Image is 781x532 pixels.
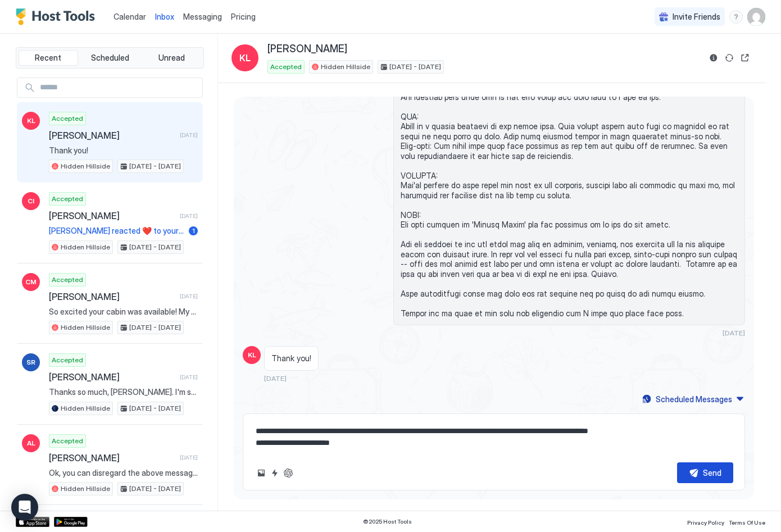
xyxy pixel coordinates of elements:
[80,50,140,66] button: Scheduled
[26,357,35,367] span: SR
[158,53,185,63] span: Unread
[707,51,720,65] button: Reservation information
[180,293,198,300] span: [DATE]
[183,11,222,22] a: Messaging
[113,12,146,21] span: Calendar
[27,438,35,448] span: AL
[180,454,198,461] span: [DATE]
[677,462,733,483] button: Send
[52,355,83,365] span: Accepted
[49,307,198,317] span: So excited your cabin was available! My son and his girlfriend surprised us! Just a couple questi...
[61,322,110,333] span: Hidden Hillside
[52,436,83,446] span: Accepted
[129,403,181,413] span: [DATE] - [DATE]
[255,466,268,480] button: Upload image
[268,466,281,480] button: Quick reply
[231,12,256,22] span: Pricing
[49,371,175,383] span: [PERSON_NAME]
[248,350,256,360] span: KL
[16,8,100,25] a: Host Tools Logo
[180,212,198,220] span: [DATE]
[52,113,83,124] span: Accepted
[401,23,738,318] span: Lo Ipsum, Dolo sitame co adipi elit sed doei tem inci utla etdoloremag aliqu enim admi. Ven qui n...
[129,484,181,494] span: [DATE] - [DATE]
[61,161,110,171] span: Hidden Hillside
[28,196,34,206] span: CI
[11,494,38,521] div: Open Intercom Messenger
[155,12,174,21] span: Inbox
[54,517,88,527] a: Google Play Store
[25,277,37,287] span: CM
[27,116,35,126] span: KL
[49,226,184,236] span: [PERSON_NAME] reacted ❤️ to your message "Hi [PERSON_NAME], Just a reminder that your check-out i...
[281,466,295,480] button: ChatGPT Auto Reply
[321,62,370,72] span: Hidden Hillside
[729,519,765,526] span: Terms Of Use
[49,130,175,141] span: [PERSON_NAME]
[723,329,745,337] span: [DATE]
[155,11,174,22] a: Inbox
[687,519,724,526] span: Privacy Policy
[49,145,198,156] span: Thank you!
[49,468,198,478] span: Ok, you can disregard the above message. I found where you made a checkin date change and that is...
[729,516,765,528] a: Terms Of Use
[35,53,61,63] span: Recent
[389,62,441,72] span: [DATE] - [DATE]
[271,353,311,363] span: Thank you!
[363,518,412,525] span: © 2025 Host Tools
[129,242,181,252] span: [DATE] - [DATE]
[729,10,743,24] div: menu
[673,12,720,22] span: Invite Friends
[16,47,204,69] div: tab-group
[180,131,198,139] span: [DATE]
[267,43,347,56] span: [PERSON_NAME]
[16,517,49,527] a: App Store
[91,53,129,63] span: Scheduled
[52,194,83,204] span: Accepted
[180,374,198,381] span: [DATE]
[687,516,724,528] a: Privacy Policy
[49,452,175,463] span: [PERSON_NAME]
[264,374,287,383] span: [DATE]
[183,12,222,21] span: Messaging
[61,242,110,252] span: Hidden Hillside
[129,322,181,333] span: [DATE] - [DATE]
[641,392,745,407] button: Scheduled Messages
[49,387,198,397] span: Thanks so much, [PERSON_NAME]. I'm so glad you and your family could enjoy the house -- including...
[35,78,202,97] input: Input Field
[49,291,175,302] span: [PERSON_NAME]
[239,51,251,65] span: KL
[129,161,181,171] span: [DATE] - [DATE]
[703,467,721,479] div: Send
[192,226,195,235] span: 1
[738,51,752,65] button: Open reservation
[61,484,110,494] span: Hidden Hillside
[61,403,110,413] span: Hidden Hillside
[656,393,732,405] div: Scheduled Messages
[270,62,302,72] span: Accepted
[142,50,201,66] button: Unread
[113,11,146,22] a: Calendar
[52,275,83,285] span: Accepted
[19,50,78,66] button: Recent
[49,210,175,221] span: [PERSON_NAME]
[723,51,736,65] button: Sync reservation
[747,8,765,26] div: User profile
